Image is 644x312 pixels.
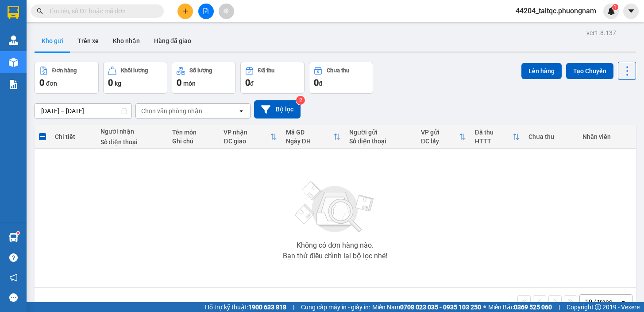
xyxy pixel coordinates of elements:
[219,4,234,19] button: aim
[9,80,18,89] img: solution-icon
[121,67,148,74] div: Khối lượng
[70,30,106,51] button: Trên xe
[286,138,334,145] div: Ngày ĐH
[37,8,43,14] span: search
[400,304,481,311] strong: 0708 023 035 - 0935 103 250
[35,62,99,94] button: Đơn hàng0đơn
[172,129,215,136] div: Tên món
[566,63,613,79] button: Tạo Chuyến
[141,107,202,115] div: Chọn văn phòng nhận
[177,77,181,88] span: 0
[223,8,229,14] span: aim
[372,302,481,312] span: Miền Nam
[52,67,77,74] div: Đơn hàng
[205,302,286,312] span: Hỗ trợ kỹ thuật:
[240,62,305,94] button: Đã thu0đ
[9,253,18,262] span: question-circle
[219,125,281,149] th: Toggle SortBy
[172,62,236,94] button: Số lượng0món
[177,4,193,19] button: plus
[198,4,214,19] button: file-add
[250,80,254,87] span: đ
[586,28,616,38] div: ver 1.8.137
[296,96,305,105] sup: 2
[35,104,131,118] input: Select a date range.
[9,293,18,302] span: message
[282,125,345,149] th: Toggle SortBy
[245,77,250,88] span: 0
[283,253,387,260] div: Bạn thử điều chỉnh lại bộ lọc nhé!
[9,233,18,242] img: warehouse-icon
[238,107,245,115] svg: open
[528,133,574,140] div: Chưa thu
[470,125,524,149] th: Toggle SortBy
[224,138,270,145] div: ĐC giao
[103,62,167,94] button: Khối lượng0kg
[172,138,215,145] div: Ghi chú
[582,133,632,140] div: Nhân viên
[293,302,294,312] span: |
[309,62,373,94] button: Chưa thu0đ
[620,298,627,305] svg: open
[421,129,459,136] div: VP gửi
[248,304,286,311] strong: 1900 633 818
[623,4,639,19] button: caret-down
[488,302,552,312] span: Miền Bắc
[183,80,196,87] span: món
[254,100,301,118] button: Bộ lọc
[224,129,270,136] div: VP nhận
[319,80,322,87] span: đ
[301,302,370,312] span: Cung cấp máy in - giấy in:
[203,8,209,14] span: file-add
[421,138,459,145] div: ĐC lấy
[291,176,379,238] img: svg+xml;base64,PHN2ZyBjbGFzcz0ibGlzdC1wbHVnX19zdmciIHhtbG5zPSJodHRwOi8vd3d3LnczLm9yZy8yMDAwL3N2Zy...
[189,67,212,74] div: Số lượng
[147,30,198,51] button: Hàng đã giao
[607,7,615,15] img: icon-new-feature
[585,297,613,306] div: 10 / trang
[46,80,57,87] span: đơn
[483,305,486,309] span: ⚪️
[115,80,121,87] span: kg
[514,304,552,311] strong: 0369 525 060
[49,6,153,16] input: Tìm tên, số ĐT hoặc mã đơn
[106,30,147,51] button: Kho nhận
[509,5,603,16] span: 44204_taitqc.phuongnam
[8,6,19,19] img: logo-vxr
[559,302,560,312] span: |
[55,133,92,140] div: Chi tiết
[612,4,618,10] sup: 1
[39,77,44,88] span: 0
[475,129,513,136] div: Đã thu
[9,36,18,45] img: warehouse-icon
[595,304,601,310] span: copyright
[100,128,163,135] div: Người nhận
[613,4,617,10] span: 1
[9,273,18,282] span: notification
[182,8,189,14] span: plus
[35,30,70,51] button: Kho gửi
[327,67,349,74] div: Chưa thu
[349,129,412,136] div: Người gửi
[521,63,562,79] button: Lên hàng
[349,138,412,145] div: Số điện thoại
[108,77,113,88] span: 0
[475,138,513,145] div: HTTT
[627,7,635,15] span: caret-down
[9,58,18,67] img: warehouse-icon
[258,67,274,74] div: Đã thu
[297,242,374,249] div: Không có đơn hàng nào.
[17,232,19,234] sup: 1
[416,125,470,149] th: Toggle SortBy
[314,77,319,88] span: 0
[286,129,334,136] div: Mã GD
[100,138,163,146] div: Số điện thoại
